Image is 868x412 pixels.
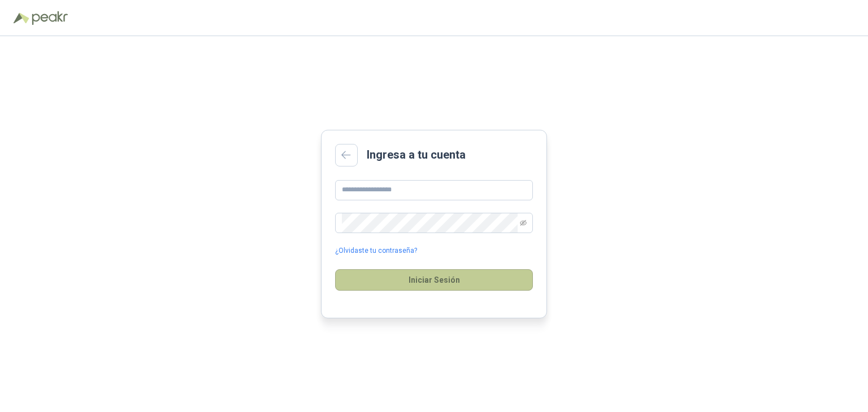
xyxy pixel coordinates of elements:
[335,269,533,291] button: Iniciar Sesión
[367,146,466,164] h2: Ingresa a tu cuenta
[335,246,417,256] a: ¿Olvidaste tu contraseña?
[32,11,68,25] img: Peakr
[520,220,527,226] span: eye-invisible
[14,12,29,24] img: Logo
